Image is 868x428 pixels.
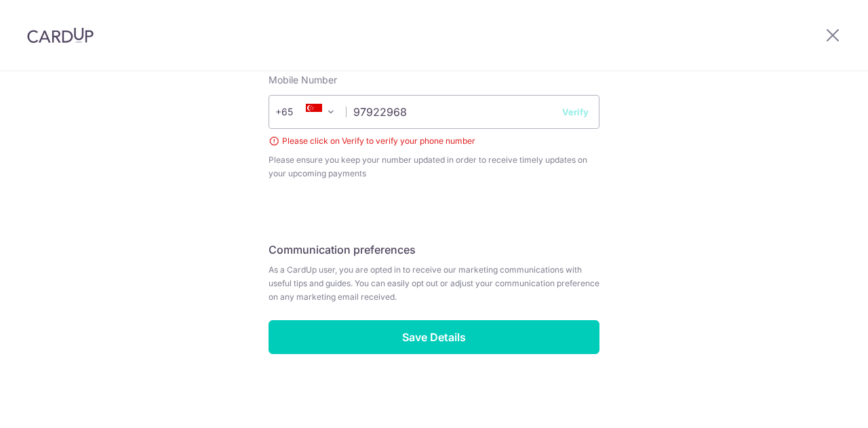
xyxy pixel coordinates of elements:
[562,105,589,119] button: Verify
[279,104,312,120] span: +65
[269,73,337,87] label: Mobile Number
[269,153,599,180] span: Please ensure you keep your number updated in order to receive timely updates on your upcoming pa...
[269,320,599,354] input: Save Details
[27,27,94,43] img: CardUp
[269,241,599,258] h5: Communication preferences
[275,104,312,120] span: +65
[31,9,58,22] span: Help
[269,134,599,148] div: Please click on Verify to verify your phone number
[269,263,599,304] span: As a CardUp user, you are opted in to receive our marketing communications with useful tips and g...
